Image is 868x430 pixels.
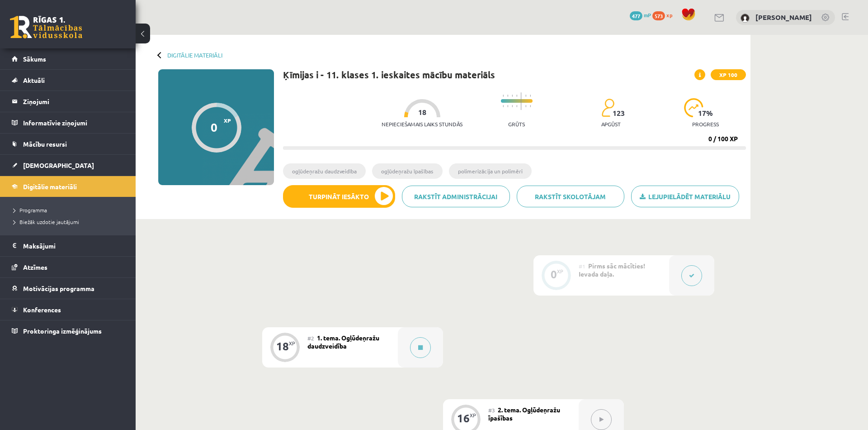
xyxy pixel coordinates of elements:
[601,98,614,117] img: students-c634bb4e5e11cddfef0936a35e636f08e4e9abd3cc4e673bd6f9a4125e45ecb1.svg
[525,105,526,107] img: icon-short-line-57e1e144782c952c97e751825c79c345078a6d821885a25fce030b3d8c18986b.svg
[23,263,47,271] span: Atzīmes
[307,334,379,350] span: 1. tema. Ogļūdeņražu daudzveidība
[579,263,585,270] span: #1
[507,95,508,97] img: icon-short-line-57e1e144782c952c97e751825c79c345078a6d821885a25fce030b3d8c18986b.svg
[644,11,651,19] span: mP
[507,105,508,107] img: icon-short-line-57e1e144782c952c97e751825c79c345078a6d821885a25fce030b3d8c18986b.svg
[307,334,314,342] span: #2
[12,257,124,277] a: Atzīmes
[630,11,642,20] span: 477
[12,112,124,133] a: Informatīvie ziņojumi
[23,235,124,256] legend: Maksājumi
[12,70,124,91] a: Aktuāli
[402,186,510,207] a: Rakstīt administrācijai
[488,406,560,422] span: 2. tema. Ogļūdeņražu īpašības
[23,112,124,133] legend: Informatīvie ziņojumi
[517,186,625,207] a: Rakstīt skolotājam
[167,52,222,58] a: Digitālie materiāli
[289,341,295,346] div: XP
[23,284,94,292] span: Motivācijas programma
[23,306,61,314] span: Konferences
[23,161,94,169] span: [DEMOGRAPHIC_DATA]
[503,105,504,107] img: icon-short-line-57e1e144782c952c97e751825c79c345078a6d821885a25fce030b3d8c18986b.svg
[372,163,443,179] li: ogļūdeņražu īpašības
[10,16,82,38] a: Rīgas 1. Tālmācības vidusskola
[488,406,495,414] span: #3
[23,140,67,148] span: Mācību resursi
[14,206,127,214] a: Programma
[508,121,525,127] p: Grūts
[601,121,621,127] p: apgūst
[12,134,124,154] a: Mācību resursi
[503,95,504,97] img: icon-short-line-57e1e144782c952c97e751825c79c345078a6d821885a25fce030b3d8c18986b.svg
[692,121,719,127] p: progress
[684,98,703,117] img: icon-progress-161ccf0a02000e728c5f80fcf4c31c7af3da0e1684b2b1d7c360e028c24a22f1.svg
[211,120,217,134] div: 0
[449,163,532,179] li: polimerizācija un polimēri
[12,155,124,176] a: [DEMOGRAPHIC_DATA]
[521,92,522,110] img: icon-long-line-d9ea69661e0d244f92f715978eff75569469978d946b2353a9bb055b3ed8787d.svg
[741,14,750,23] img: Kate Buliņa
[698,109,713,117] span: 17 %
[382,121,462,127] p: Nepieciešamais laiks stundās
[470,413,476,418] div: XP
[283,69,495,80] h1: Ķīmijas i - 11. klases 1. ieskaites mācību materiāls
[14,218,79,225] span: Biežāk uzdotie jautājumi
[23,91,124,112] legend: Ziņojumi
[457,414,470,422] div: 16
[283,163,366,179] li: ogļūdeņražu daudzveidība
[23,327,102,335] span: Proktoringa izmēģinājums
[12,320,124,341] a: Proktoringa izmēģinājums
[512,105,513,107] img: icon-short-line-57e1e144782c952c97e751825c79c345078a6d821885a25fce030b3d8c18986b.svg
[652,11,677,19] a: 573 xp
[12,278,124,299] a: Motivācijas programma
[551,270,557,278] div: 0
[579,262,645,278] span: Pirms sāc mācīties! Ievada daļa.
[630,11,651,19] a: 477 mP
[557,269,563,274] div: XP
[418,108,426,116] span: 18
[12,91,124,112] a: Ziņojumi
[711,69,746,80] span: XP 100
[23,182,77,191] span: Digitālie materiāli
[755,13,812,22] a: [PERSON_NAME]
[12,48,124,69] a: Sākums
[631,186,739,207] a: Lejupielādēt materiālu
[12,176,124,197] a: Digitālie materiāli
[23,76,45,84] span: Aktuāli
[512,95,513,97] img: icon-short-line-57e1e144782c952c97e751825c79c345078a6d821885a25fce030b3d8c18986b.svg
[652,11,665,20] span: 573
[666,11,672,19] span: xp
[516,95,517,97] img: icon-short-line-57e1e144782c952c97e751825c79c345078a6d821885a25fce030b3d8c18986b.svg
[14,206,47,214] span: Programma
[14,218,127,226] a: Biežāk uzdotie jautājumi
[12,299,124,320] a: Konferences
[530,105,531,107] img: icon-short-line-57e1e144782c952c97e751825c79c345078a6d821885a25fce030b3d8c18986b.svg
[12,235,124,256] a: Maksājumi
[516,105,517,107] img: icon-short-line-57e1e144782c952c97e751825c79c345078a6d821885a25fce030b3d8c18986b.svg
[613,109,625,117] span: 123
[530,95,531,97] img: icon-short-line-57e1e144782c952c97e751825c79c345078a6d821885a25fce030b3d8c18986b.svg
[23,55,46,63] span: Sākums
[283,185,395,208] button: Turpināt iesākto
[276,342,289,350] div: 18
[224,117,231,124] span: XP
[525,95,526,97] img: icon-short-line-57e1e144782c952c97e751825c79c345078a6d821885a25fce030b3d8c18986b.svg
